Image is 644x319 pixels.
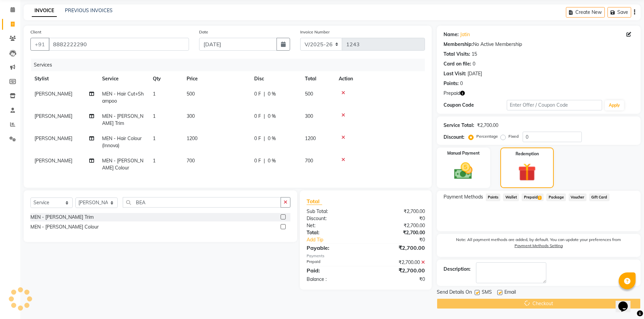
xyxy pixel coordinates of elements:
[65,7,113,14] a: PREVIOUS INVOICES
[366,208,430,215] div: ₹2,700.00
[366,266,430,274] div: ₹2,700.00
[437,289,472,297] span: Send Details On
[444,31,459,38] div: Name:
[569,193,587,201] span: Voucher
[34,113,72,119] span: [PERSON_NAME]
[302,208,366,215] div: Sub Total:
[302,229,366,236] div: Total:
[566,7,605,18] button: Create New
[302,236,376,243] a: Add Tip
[300,29,330,35] label: Invoice Number
[546,193,566,201] span: Package
[302,276,366,283] div: Balance :
[444,70,466,77] div: Last Visit:
[268,113,276,120] span: 0 %
[504,289,516,297] span: Email
[153,158,156,164] span: 1
[302,266,366,274] div: Paid:
[335,71,425,86] th: Action
[589,193,610,201] span: Gift Card
[468,70,482,77] div: [DATE]
[149,71,183,86] th: Qty
[444,90,460,97] span: Prepaid
[187,113,195,119] span: 300
[268,90,276,98] span: 0 %
[305,135,316,141] span: 1200
[30,71,98,86] th: Stylist
[482,289,492,297] span: SMS
[444,266,471,273] div: Description:
[476,133,498,139] label: Percentage
[444,41,473,48] div: Membership:
[34,91,72,97] span: [PERSON_NAME]
[444,134,464,141] div: Discount:
[264,90,265,98] span: |
[187,135,197,141] span: 1200
[444,102,507,109] div: Coupon Code
[102,91,144,104] span: MEN - Hair Cut+Shampoo
[444,51,470,58] div: Total Visits:
[444,122,474,129] div: Service Total:
[187,158,195,164] span: 700
[507,100,602,110] input: Enter Offer / Coupon Code
[34,135,72,141] span: [PERSON_NAME]
[366,215,430,222] div: ₹0
[302,259,366,266] div: Prepaid
[32,5,57,17] a: INVOICE
[199,29,208,35] label: Date
[486,193,501,201] span: Points
[377,236,430,243] div: ₹0
[515,243,563,249] label: Payment Methods Setting
[444,60,471,68] div: Card on file:
[153,91,156,97] span: 1
[250,71,301,86] th: Disc
[123,197,281,208] input: Search or Scan
[516,151,539,157] label: Redemption
[444,193,483,201] span: Payment Methods
[605,100,624,110] button: Apply
[264,113,265,120] span: |
[305,91,313,97] span: 500
[153,135,156,141] span: 1
[444,237,634,251] label: Note: All payment methods are added, by default. You can update your preferences from
[472,51,477,58] div: 15
[307,198,322,205] span: Total
[254,135,261,142] span: 0 F
[444,41,634,48] div: No Active Membership
[102,113,143,126] span: MEN - [PERSON_NAME] Trim
[512,161,542,183] img: _gift.svg
[183,71,250,86] th: Price
[448,160,478,182] img: _cash.svg
[508,133,519,139] label: Fixed
[254,90,261,98] span: 0 F
[49,38,189,51] input: Search by Name/Mobile/Email/Code
[460,80,463,87] div: 0
[31,59,430,71] div: Services
[616,292,637,312] iframe: chat widget
[366,259,430,266] div: ₹2,700.00
[305,113,313,119] span: 300
[477,122,498,129] div: ₹2,700.00
[366,222,430,229] div: ₹2,700.00
[305,158,313,164] span: 700
[30,38,49,51] button: +91
[302,215,366,222] div: Discount:
[302,244,366,252] div: Payable:
[268,135,276,142] span: 0 %
[366,229,430,236] div: ₹2,700.00
[522,193,544,201] span: Prepaid
[366,244,430,252] div: ₹2,700.00
[254,157,261,164] span: 0 F
[444,80,459,87] div: Points:
[607,7,631,18] button: Save
[503,193,519,201] span: Wallet
[301,71,335,86] th: Total
[102,135,142,149] span: MEN - Hair Colour (Innova)
[538,196,542,200] span: 2
[366,276,430,283] div: ₹0
[268,157,276,164] span: 0 %
[460,31,470,38] a: Jatin
[102,158,143,171] span: MEN - [PERSON_NAME] Colour
[264,135,265,142] span: |
[187,91,195,97] span: 500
